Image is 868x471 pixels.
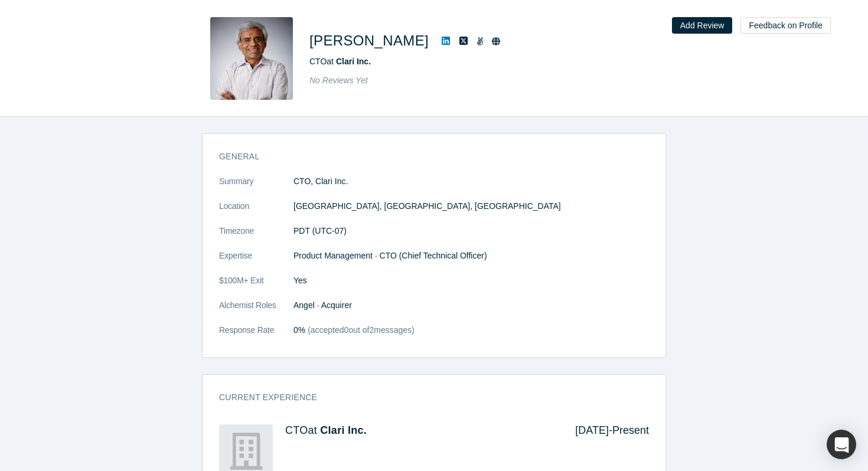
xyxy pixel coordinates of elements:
button: Add Review [672,17,733,34]
dt: Timezone [219,225,293,250]
a: Clari Inc. [320,424,367,436]
dd: Yes [293,274,649,287]
dt: $100M+ Exit [219,274,293,299]
button: Feedback on Profile [740,17,831,34]
dd: Angel · Acquirer [293,299,649,312]
span: CTO at [309,57,371,66]
h1: [PERSON_NAME] [309,30,429,51]
dt: Summary [219,175,293,200]
dt: Alchemist Roles [219,299,293,324]
dt: Expertise [219,250,293,274]
span: No Reviews Yet [309,76,368,85]
dt: Response Rate [219,324,293,349]
h3: Current Experience [219,391,632,404]
span: Product Management · CTO (Chief Technical Officer) [293,251,487,260]
span: 0% [293,325,305,335]
img: Venkat Rangan's Profile Image [210,17,293,100]
span: (accepted 0 out of 2 messages) [305,325,414,335]
dt: Location [219,200,293,225]
h3: General [219,151,632,163]
p: CTO, Clari Inc. [293,175,649,188]
dd: PDT (UTC-07) [293,225,649,237]
a: Clari Inc. [336,57,371,66]
h4: CTO at [285,424,559,437]
dd: [GEOGRAPHIC_DATA], [GEOGRAPHIC_DATA], [GEOGRAPHIC_DATA] [293,200,649,212]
